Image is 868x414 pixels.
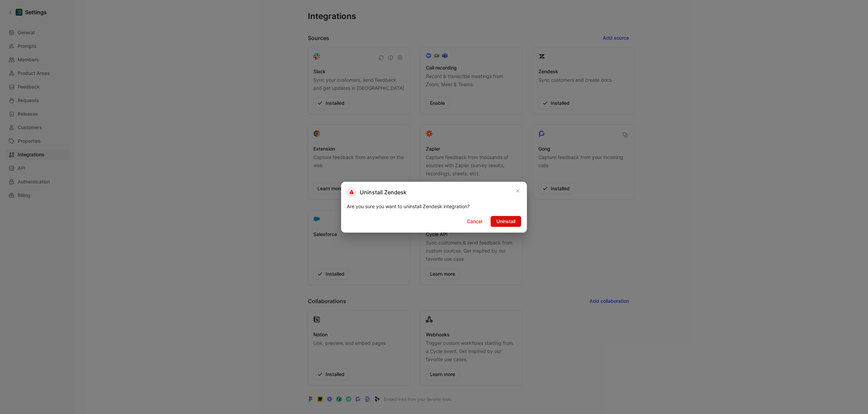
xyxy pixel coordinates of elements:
[467,217,482,225] span: Cancel
[491,216,521,227] button: Uninstall
[496,217,515,225] span: Uninstall
[461,216,488,227] button: Cancel
[347,202,521,211] p: Are you sure you want to uninstall Zendesk integration?
[347,188,407,197] h2: Uninstall Zendesk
